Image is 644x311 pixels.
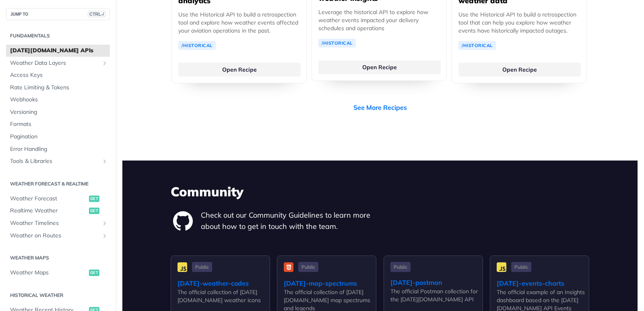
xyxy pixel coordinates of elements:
span: Weather Maps [10,269,87,277]
span: Weather Forecast [10,195,87,203]
a: /Historical [458,41,496,50]
a: Weather TimelinesShow subpages for Weather Timelines [6,217,110,229]
a: Weather Data LayersShow subpages for Weather Data Layers [6,57,110,69]
span: get [89,208,99,214]
span: Realtime Weather [10,207,87,215]
a: /Historical [318,39,356,47]
span: get [89,196,99,202]
p: Check out our Community Guidelines to learn more about how to get in touch with the team. [201,210,380,232]
div: The official collection of [DATE][DOMAIN_NAME] weather icons [178,288,270,304]
span: Webhooks [10,96,108,104]
a: Versioning [6,106,110,118]
a: Open Recipe [318,60,441,74]
button: Show subpages for Tools & Libraries [101,158,108,165]
h2: Weather Maps [6,254,110,262]
span: Rate Limiting & Tokens [10,84,108,92]
a: Weather Forecastget [6,193,110,205]
span: Weather Timelines [10,219,99,227]
span: Pagination [10,133,108,141]
span: get [89,270,99,276]
span: Tools & Libraries [10,157,99,165]
span: Public [192,262,212,272]
span: Access Keys [10,71,108,79]
a: Tools & LibrariesShow subpages for Tools & Libraries [6,155,110,167]
span: CTRL-/ [88,11,105,17]
a: See More Recipes [353,103,407,112]
span: Public [298,262,318,272]
div: The official Postman collection for the [DATE][DOMAIN_NAME] API [390,287,483,303]
div: [DATE]-weather-codes [178,278,270,288]
span: [DATE][DOMAIN_NAME] APIs [10,47,108,55]
h2: Fundamentals [6,32,110,39]
span: Public [511,262,531,272]
button: Show subpages for Weather Timelines [101,220,108,227]
a: Open Recipe [178,63,301,76]
button: JUMP TOCTRL-/ [6,8,110,20]
a: Rate Limiting & Tokens [6,82,110,94]
a: Weather on RoutesShow subpages for Weather on Routes [6,230,110,242]
h2: Historical Weather [6,292,110,299]
span: Versioning [10,108,108,116]
a: Open Recipe [458,63,581,76]
a: Realtime Weatherget [6,205,110,217]
a: Formats [6,118,110,130]
a: Error Handling [6,143,110,155]
h2: Weather Forecast & realtime [6,180,110,187]
h3: Community [171,183,589,200]
span: Formats [10,120,108,128]
a: Webhooks [6,94,110,106]
span: Error Handling [10,145,108,153]
p: Use the Historical API to build a retrospection tool and explore how weather events affected your... [178,10,300,35]
span: Weather Data Layers [10,59,99,67]
button: Show subpages for Weather Data Layers [101,60,108,66]
span: Weather on Routes [10,232,99,240]
div: [DATE]-postman [390,278,483,287]
a: Pagination [6,131,110,143]
p: Use the Historical API to build a retrospection tool that can help you explore how weather events... [458,10,580,35]
p: Leverage the historical API to explore how weather events impacted your delivery schedules and op... [318,8,440,32]
div: [DATE]-map-spectrums [284,278,376,288]
a: Weather Mapsget [6,267,110,279]
a: /Historical [178,41,216,50]
button: Show subpages for Weather on Routes [101,233,108,239]
div: [DATE]-events-charts [497,278,589,288]
a: [DATE][DOMAIN_NAME] APIs [6,45,110,57]
span: Public [390,262,411,272]
a: Access Keys [6,69,110,81]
